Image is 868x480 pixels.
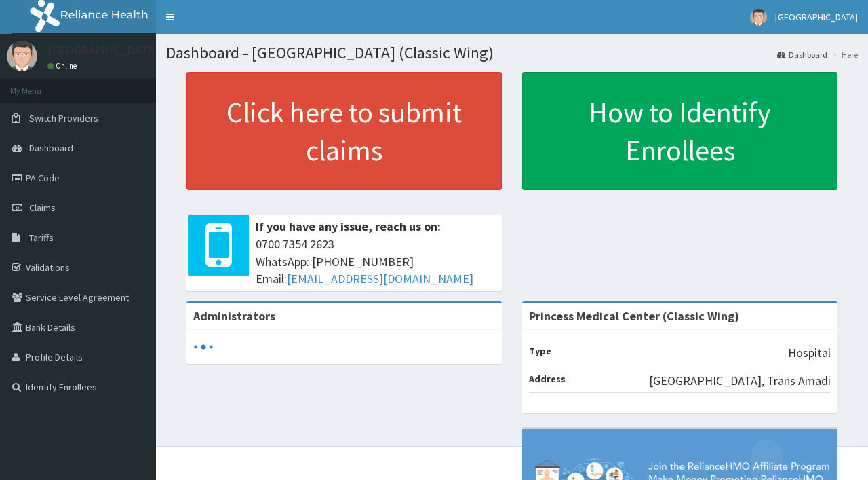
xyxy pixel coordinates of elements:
b: Type [529,345,551,357]
p: [GEOGRAPHIC_DATA], Trans Amadi [649,372,831,390]
h1: Dashboard - [GEOGRAPHIC_DATA] (Classic Wing) [166,44,858,62]
strong: Princess Medical Center (Classic Wing) [529,308,739,324]
a: Online [47,61,80,71]
img: User Image [7,41,37,71]
img: User Image [750,9,767,26]
b: If you have any issue, reach us on: [256,219,441,234]
a: How to Identify Enrollees [522,72,837,190]
li: Here [829,49,858,60]
p: Hospital [788,344,831,362]
b: Address [529,373,566,385]
b: Administrators [193,308,275,324]
span: Claims [29,202,56,214]
span: 0700 7354 2623 WhatsApp: [PHONE_NUMBER] Email: [256,236,495,288]
a: Click here to submit claims [186,72,502,190]
span: Switch Providers [29,112,98,124]
span: [GEOGRAPHIC_DATA] [775,11,858,23]
svg: audio-loading [193,337,214,357]
span: Tariffs [29,232,54,244]
span: Dashboard [29,142,73,154]
a: Dashboard [777,49,827,60]
a: [EMAIL_ADDRESS][DOMAIN_NAME] [287,271,473,287]
p: [GEOGRAPHIC_DATA] [47,44,159,56]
